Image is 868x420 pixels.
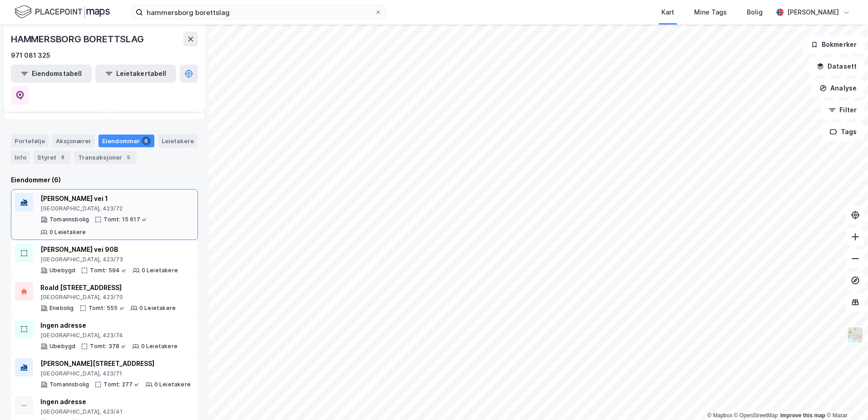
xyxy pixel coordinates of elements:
[40,294,176,301] div: [GEOGRAPHIC_DATA], 423/70
[694,7,727,18] div: Mine Tags
[780,412,825,419] a: Improve this map
[707,412,732,419] a: Mapbox
[49,381,89,388] div: Tomannsbolig
[74,151,137,164] div: Transaksjoner
[812,79,864,97] button: Analyse
[40,408,168,415] div: [GEOGRAPHIC_DATA], 423/41
[40,320,178,331] div: Ingen adresse
[49,267,75,274] div: Ubebygd
[15,4,110,20] img: logo.f888ab2527a4732fd821a326f86c7f29.svg
[11,50,50,61] div: 971 081 325
[40,193,194,204] div: [PERSON_NAME] vei 1
[142,136,151,145] div: 6
[158,135,197,147] div: Leietakere
[89,305,125,312] div: Tomt: 555 ㎡
[747,7,763,18] div: Bolig
[124,153,133,162] div: 5
[49,216,89,223] div: Tomannsbolig
[11,135,49,147] div: Portefølje
[40,332,178,339] div: [GEOGRAPHIC_DATA], 423/74
[40,358,191,369] div: [PERSON_NAME][STREET_ADDRESS]
[823,376,868,420] div: Kontrollprogram for chat
[734,412,778,419] a: OpenStreetMap
[40,256,178,263] div: [GEOGRAPHIC_DATA], 423/73
[11,175,198,185] div: Eiendommer (6)
[104,381,139,388] div: Tomt: 277 ㎡
[40,370,191,377] div: [GEOGRAPHIC_DATA], 423/71
[58,153,67,162] div: 8
[34,151,71,164] div: Styret
[661,7,674,18] div: Kart
[809,57,864,75] button: Datasett
[99,135,154,147] div: Eiendommer
[49,229,86,236] div: 0 Leietakere
[104,216,147,223] div: Tomt: 15 617 ㎡
[154,381,191,388] div: 0 Leietakere
[787,7,839,18] div: [PERSON_NAME]
[141,343,178,350] div: 0 Leietakere
[90,343,126,350] div: Tomt: 378 ㎡
[821,101,864,119] button: Filter
[11,65,92,83] button: Eiendomstabell
[90,267,127,274] div: Tomt: 594 ㎡
[40,282,176,293] div: Roald [STREET_ADDRESS]
[52,135,95,147] div: Aksjonærer
[95,65,176,83] button: Leietakertabell
[49,305,74,312] div: Enebolig
[11,151,30,164] div: Info
[803,35,864,54] button: Bokmerker
[40,244,178,255] div: [PERSON_NAME] vei 90B
[40,205,194,212] div: [GEOGRAPHIC_DATA], 423/72
[142,267,178,274] div: 0 Leietakere
[143,5,375,19] input: Søk på adresse, matrikkel, gårdeiere, leietakere eller personer
[822,123,864,141] button: Tags
[49,343,75,350] div: Ubebygd
[139,305,176,312] div: 0 Leietakere
[40,396,168,407] div: Ingen adresse
[11,32,146,46] div: HAMMERSBORG BORETTSLAG
[847,326,864,344] img: Z
[823,376,868,420] iframe: Chat Widget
